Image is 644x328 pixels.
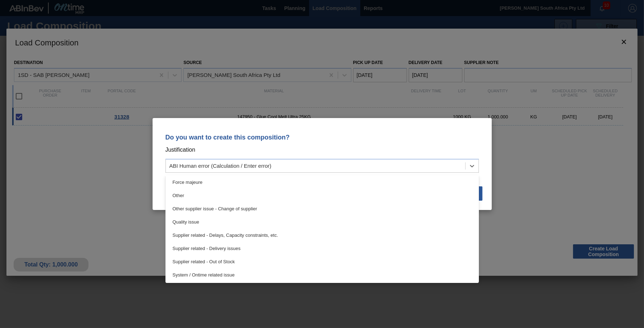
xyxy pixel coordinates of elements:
p: Do you want to create this composition? [165,134,479,141]
div: Quality issue [165,215,479,229]
div: Supplier related - Delays, Capacity constraints, etc. [165,229,479,242]
div: System / Ontime related issue [165,268,479,282]
div: ABI Human error (Calculation / Enter error) [169,163,271,169]
div: Other [165,189,479,202]
div: Force majeure [165,176,479,189]
div: Supplier related - Delivery issues [165,242,479,255]
div: Supplier related - Out of Stock [165,255,479,268]
div: Other supplier issue - Change of supplier [165,202,479,215]
p: Justification [165,145,479,155]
